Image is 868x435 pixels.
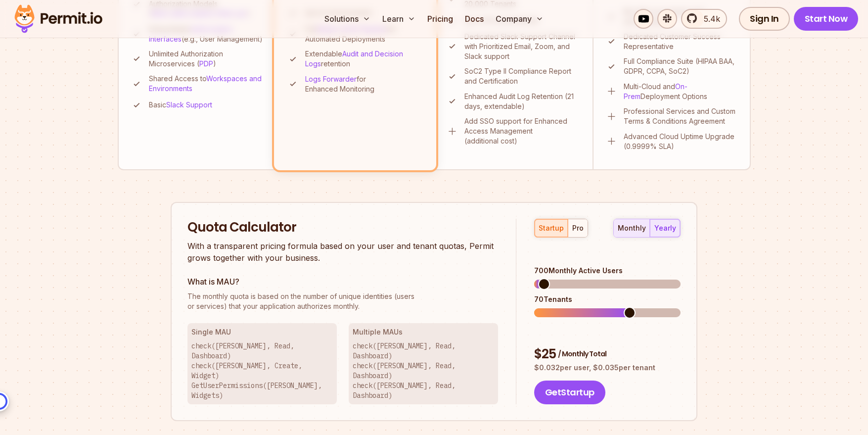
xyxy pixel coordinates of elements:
p: Advanced Cloud Uptime Upgrade (0.9999% SLA) [624,132,738,151]
p: check([PERSON_NAME], Read, Dashboard) check([PERSON_NAME], Read, Dashboard) check([PERSON_NAME], ... [353,341,494,400]
div: 70 Tenants [534,294,681,304]
h3: Single MAU [191,327,333,337]
div: monthly [618,223,646,233]
p: $ 0.032 per user, $ 0.035 per tenant [534,363,681,373]
p: Unlimited Authorization Microservices ( ) [149,49,264,69]
a: 5.4k [681,9,727,29]
a: Authorization Interfaces [149,25,233,43]
span: The monthly quota is based on the number of unique identities (users [187,291,498,301]
div: $ 25 [534,345,681,363]
p: Full Compliance Suite (HIPAA BAA, GDPR, CCPA, SoC2) [624,56,738,76]
p: check([PERSON_NAME], Read, Dashboard) check([PERSON_NAME], Create, Widget) GetUserPermissions([PE... [191,341,333,400]
div: pro [572,223,584,233]
p: Enhanced Audit Log Retention (21 days, extendable) [464,92,581,111]
p: Basic [149,100,212,110]
a: Start Now [794,7,859,31]
button: Company [492,9,548,29]
a: Slack Support [166,100,212,109]
a: Logs Forwarder [305,75,357,83]
a: Sign In [739,7,790,31]
h3: What is MAU? [187,276,498,288]
p: for Enhanced Monitoring [305,74,423,94]
a: On-Prem [624,82,687,100]
p: Add SSO support for Enhanced Access Management (additional cost) [464,116,581,146]
p: Extendable retention [305,49,423,69]
p: or services) that your application authorizes monthly. [187,291,498,311]
a: Audit and Decision Logs [305,49,403,68]
img: Permit logo [10,2,107,36]
p: Shared Access to [149,74,264,94]
button: Learn [378,9,419,29]
p: Professional Services and Custom Terms & Conditions Agreement [624,106,738,126]
button: GetStartup [534,381,605,404]
span: / Monthly Total [558,349,606,359]
p: With a transparent pricing formula based on your user and tenant quotas, Permit grows together wi... [187,240,498,264]
p: Dedicated Customer Success Representative [624,32,738,51]
p: Multi-Cloud and Deployment Options [624,82,738,101]
a: Docs [461,9,488,29]
a: Pricing [423,9,457,29]
h2: Quota Calculator [187,219,498,237]
button: Solutions [320,9,374,29]
div: 700 Monthly Active Users [534,266,681,276]
p: SoC2 Type II Compliance Report and Certification [464,66,581,86]
p: Dedicated Slack Support Channel with Prioritized Email, Zoom, and Slack support [464,32,581,61]
a: PDP [199,59,213,68]
span: 5.4k [698,13,720,25]
h3: Multiple MAUs [353,327,494,337]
